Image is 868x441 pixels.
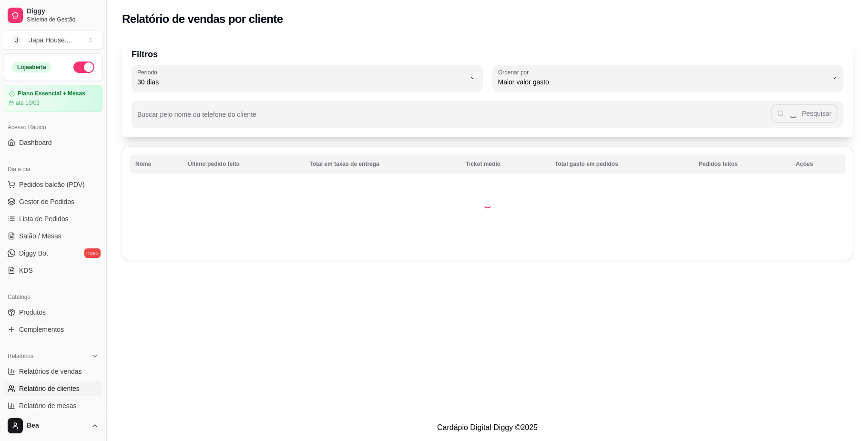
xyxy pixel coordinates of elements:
[4,4,102,27] a: DiggySistema de Gestão
[4,364,102,379] a: Relatórios de vendas
[16,99,40,107] article: até 10/09
[498,77,827,87] span: Maior valor gasto
[137,113,771,123] input: Buscar pelo nome ou telefone do cliente
[27,421,87,430] span: Bea
[4,120,102,135] div: Acesso Rápido
[19,384,80,393] span: Relatório de clientes
[4,85,102,112] a: Plano Essencial + Mesasaté 10/09
[73,62,94,73] button: Alterar Status
[137,68,160,76] label: Período
[4,305,102,320] a: Produtos
[492,65,844,92] button: Ordenar porMaior valor gasto
[4,135,102,150] a: Dashboard
[4,381,102,396] a: Relatório de clientes
[12,62,51,72] div: Loja aberta
[4,194,102,209] a: Gestor de Pedidos
[137,77,466,87] span: 30 dias
[4,246,102,261] a: Diggy Botnovo
[4,31,102,50] button: Select a team
[4,211,102,226] a: Lista de Pedidos
[19,180,85,189] span: Pedidos balcão (PDV)
[12,35,21,45] span: J
[483,199,492,208] div: Loading
[19,325,64,334] span: Complementos
[4,398,102,413] a: Relatório de mesas
[4,322,102,337] a: Complementos
[132,48,843,61] p: Filtros
[4,414,102,437] button: Bea
[19,401,77,410] span: Relatório de mesas
[19,308,46,317] span: Produtos
[4,228,102,244] a: Salão / Mesas
[19,138,52,147] span: Dashboard
[4,263,102,278] a: KDS
[19,248,48,258] span: Diggy Bot
[8,352,33,360] span: Relatórios
[18,90,85,97] article: Plano Essencial + Mesas
[19,214,69,224] span: Lista de Pedidos
[19,367,82,376] span: Relatórios de vendas
[4,289,102,305] div: Catálogo
[132,65,483,92] button: Período30 dias
[498,68,532,76] label: Ordenar por
[122,11,283,27] h2: Relatório de vendas por cliente
[29,35,72,45] div: Japa House. ...
[4,177,102,192] button: Pedidos balcão (PDV)
[4,162,102,177] div: Dia a dia
[107,414,868,441] footer: Cardápio Digital Diggy © 2025
[19,266,33,275] span: KDS
[19,231,61,241] span: Salão / Mesas
[19,197,74,206] span: Gestor de Pedidos
[27,7,99,16] span: Diggy
[27,16,99,23] span: Sistema de Gestão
